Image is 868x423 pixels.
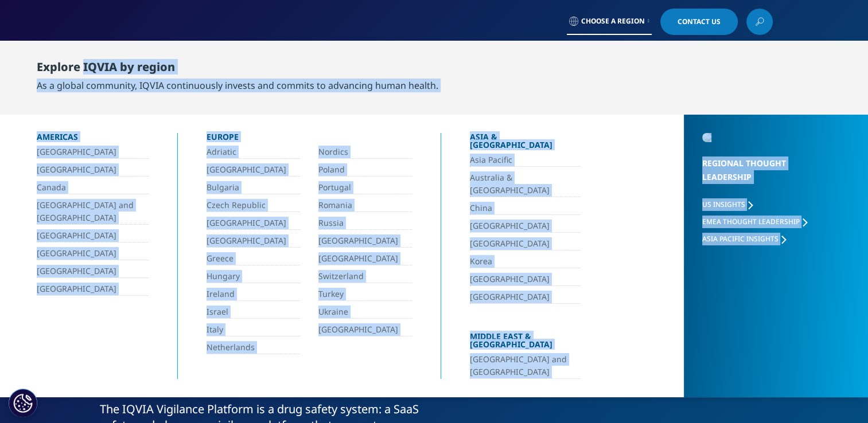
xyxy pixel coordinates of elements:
button: Paramètres des cookies [9,389,37,417]
a: Portugal [318,181,412,194]
a: Czech Republic [207,199,300,212]
nav: Primary [192,40,773,94]
a: [GEOGRAPHIC_DATA] [37,265,149,278]
a: [GEOGRAPHIC_DATA] [470,237,580,250]
a: [GEOGRAPHIC_DATA] [470,273,580,286]
a: [GEOGRAPHIC_DATA] [207,234,300,248]
span: US Insights [702,199,745,209]
div: Asia & [GEOGRAPHIC_DATA] [470,133,580,154]
span: Choose a Region [581,17,645,26]
a: [GEOGRAPHIC_DATA] and [GEOGRAPHIC_DATA] [37,199,149,225]
div: Explore IQVIA by region [37,60,438,79]
span: Contact Us [678,18,721,25]
a: Netherlands [207,341,300,354]
a: Nordics [318,146,412,159]
a: Poland [318,163,412,177]
a: Adriatic [207,146,300,159]
a: Asia Pacific Insights [702,234,786,244]
a: Russia [318,217,412,230]
a: China [470,202,580,215]
a: Turkey [318,288,412,301]
a: [GEOGRAPHIC_DATA] [207,217,300,230]
div: As a global community, IQVIA continuously invests and commits to advancing human health. [37,79,438,92]
a: [GEOGRAPHIC_DATA] [470,220,580,233]
a: US Insights [702,199,753,209]
a: Italy [207,323,300,336]
a: [GEOGRAPHIC_DATA] [318,234,412,248]
a: [GEOGRAPHIC_DATA] [37,247,149,260]
a: Hungary [207,270,300,283]
a: Greece [207,252,300,265]
div: Middle East & [GEOGRAPHIC_DATA] [470,332,580,353]
a: Contact Us [660,9,738,35]
a: Israel [207,305,300,319]
a: [GEOGRAPHIC_DATA] [318,252,412,265]
a: Romania [318,199,412,212]
a: [GEOGRAPHIC_DATA] [318,323,412,336]
a: [GEOGRAPHIC_DATA] and [GEOGRAPHIC_DATA] [470,353,580,379]
div: Americas [37,133,149,146]
a: [GEOGRAPHIC_DATA] [207,163,300,177]
a: Ukraine [318,305,412,319]
a: [GEOGRAPHIC_DATA] [37,229,149,242]
span: EMEA Thought Leadership [702,217,800,226]
div: Europe [207,133,412,146]
a: [GEOGRAPHIC_DATA] [470,291,580,304]
a: Ireland [207,288,300,301]
img: 2093_analyzing-data-using-big-screen-display-and-laptop.png [702,133,823,142]
div: Regional Thought Leadership [702,156,823,198]
span: Asia Pacific Insights [702,234,779,244]
a: [GEOGRAPHIC_DATA] [37,146,149,159]
a: Bulgaria [207,181,300,194]
a: Korea [470,255,580,268]
a: Australia & [GEOGRAPHIC_DATA] [470,171,580,197]
a: EMEA Thought Leadership [702,217,807,226]
a: Switzerland [318,270,412,283]
a: Asia Pacific [470,154,580,167]
a: [GEOGRAPHIC_DATA] [37,283,149,296]
a: [GEOGRAPHIC_DATA] [37,163,149,177]
a: Canada [37,181,149,194]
